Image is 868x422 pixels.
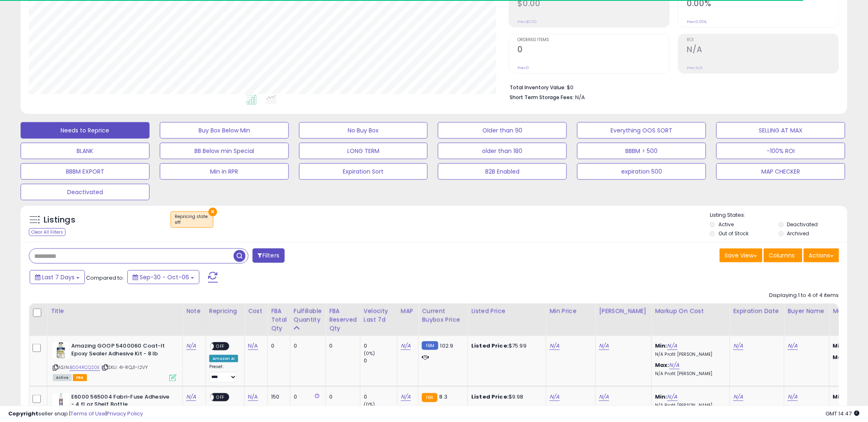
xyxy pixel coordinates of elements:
[329,393,354,401] div: 0
[833,393,845,401] strong: Min:
[209,355,238,362] div: Amazon AI
[422,307,464,324] div: Current Buybox Price
[422,393,437,402] small: FBA
[438,163,567,180] button: B2B Enabled
[599,342,609,350] a: N/A
[175,213,209,226] span: Repricing state :
[253,248,285,263] button: Filters
[471,393,509,401] b: Listed Price:
[186,393,196,401] a: N/A
[577,122,706,139] button: Everything OOS SORT
[833,353,847,361] strong: Max:
[160,122,289,139] button: Buy Box Below Min
[440,342,454,350] span: 102.9
[599,307,648,315] div: [PERSON_NAME]
[788,307,826,315] div: Buyer Name
[101,364,148,371] span: | SKU: 4I-RQJ1-I2VY
[71,342,171,359] b: Amazing GOOP 5400060 Coat-It Epoxy Sealer Adhesive Kit - 8 lb
[577,163,706,180] button: expiration 500
[160,163,289,180] button: Min in RPR
[518,19,537,24] small: Prev: $0.00
[510,82,833,92] li: $0
[127,270,199,284] button: Sep-30 - Oct-06
[710,211,847,219] p: Listing States:
[107,410,143,417] a: Privacy Policy
[209,364,238,383] div: Preset:
[44,214,75,226] h5: Listings
[788,342,798,350] a: N/A
[186,307,202,315] div: Note
[599,393,609,401] a: N/A
[21,122,150,139] button: Needs to Reprice
[687,19,707,24] small: Prev: 0.00%
[53,374,72,381] span: All listings currently available for purchase on Amazon
[329,307,357,333] div: FBA Reserved Qty
[471,342,540,350] div: $75.99
[733,342,743,350] a: N/A
[787,221,818,228] label: Deactivated
[471,342,509,350] b: Listed Price:
[833,342,845,350] strong: Min:
[550,307,592,315] div: Min Price
[687,45,839,56] h2: N/A
[401,342,411,350] a: N/A
[271,342,284,350] div: 0
[471,393,540,401] div: $9.98
[70,410,105,417] a: Terms of Use
[438,143,567,159] button: older than 180
[364,342,397,350] div: 0
[576,93,585,101] span: N/A
[364,350,375,357] small: (0%)
[655,393,667,401] b: Min:
[687,65,703,70] small: Prev: N/A
[140,273,189,281] span: Sep-30 - Oct-06
[30,270,85,284] button: Last 7 Days
[299,163,428,180] button: Expiration Sort
[769,251,795,260] span: Columns
[550,342,559,350] a: N/A
[70,364,100,371] a: B004RCQ20E
[401,307,415,315] div: MAP
[53,342,69,359] img: 51ujk3Z6EkL._SL40_.jpg
[577,143,706,159] button: BBBM > 500
[21,143,150,159] button: BLANK
[248,393,258,401] a: N/A
[730,304,784,336] th: CSV column name: cust_attr_2_Expiration Date
[248,342,258,350] a: N/A
[764,248,802,262] button: Columns
[364,357,397,364] div: 0
[208,208,217,216] button: ×
[518,45,669,56] h2: 0
[652,304,730,336] th: The percentage added to the cost of goods (COGS) that forms the calculator for Min & Max prices.
[518,38,669,42] span: Ordered Items
[214,343,227,350] span: OFF
[518,65,529,70] small: Prev: 0
[733,307,781,315] div: Expiration Date
[788,393,798,401] a: N/A
[667,393,677,401] a: N/A
[299,143,428,159] button: LONG TERM
[248,307,264,315] div: Cost
[550,393,559,401] a: N/A
[51,307,179,315] div: Title
[8,410,38,417] strong: Copyright
[826,410,860,417] span: 2025-10-14 14:47 GMT
[42,273,75,281] span: Last 7 Days
[471,307,543,315] div: Listed Price
[214,394,227,401] span: OFF
[271,393,284,401] div: 150
[71,393,171,410] b: E6000 565004 Fabri-Fuse Adhesive - 4 fl oz Shelf Bottle
[175,220,209,225] div: off
[655,361,669,369] b: Max:
[73,374,87,381] span: FBA
[329,342,354,350] div: 0
[160,143,289,159] button: BB Below min Special
[667,342,677,350] a: N/A
[669,361,679,369] a: N/A
[718,221,734,228] label: Active
[716,143,845,159] button: -100% ROI
[294,342,319,350] div: 0
[53,393,69,410] img: 41TA7zL8KWL._SL40_.jpg
[770,292,839,299] div: Displaying 1 to 4 of 4 items
[53,342,176,380] div: ASIN:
